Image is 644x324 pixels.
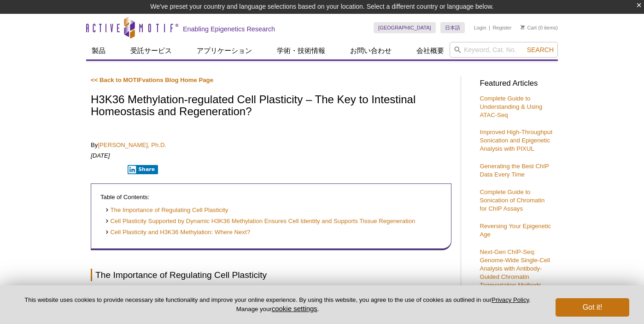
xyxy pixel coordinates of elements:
img: Your Cart [521,25,525,29]
a: Privacy Policy [492,296,529,303]
a: Register [492,24,511,31]
a: Cell Plasticity and H3K36 Methylation: Where Next? [105,228,250,237]
span: Search [527,46,554,53]
a: Login [474,24,486,31]
a: << Back to MOTIFvations Blog Home Page [91,77,213,83]
h3: Featured Articles [480,80,553,88]
a: お問い合わせ [345,42,397,59]
li: | [489,22,490,33]
button: Share [128,165,158,174]
li: (0 items) [521,22,558,33]
iframe: X Post Button [91,165,121,174]
p: Table of Contents: [100,193,442,201]
p: By [91,141,451,149]
a: [PERSON_NAME], Ph.D. [98,141,166,148]
a: アプリケーション [191,42,258,59]
p: This website uses cookies to provide necessary site functionality and improve your online experie... [15,296,540,313]
a: Improved High-Throughput Sonication and Epigenetic Analysis with PIXUL [480,129,552,152]
h2: Enabling Epigenetics Research [183,25,275,33]
button: Search [524,46,556,54]
a: Generating the Best ChIP Data Every Time [480,163,549,178]
a: 製品 [86,42,111,59]
h2: The Importance of Regulating Cell Plasticity [91,269,451,281]
a: Next-Gen ChIP-Seq: Genome-Wide Single-Cell Analysis with Antibody-Guided Chromatin Tagmentation M... [480,248,550,289]
a: Cart [521,24,537,31]
a: The Importance of Regulating Cell Plasticity [105,206,228,215]
a: Complete Guide to Understanding & Using ATAC-Seq [480,95,542,118]
a: Complete Guide to Sonication of Chromatin for ChIP Assays [480,189,544,212]
input: Keyword, Cat. No. [450,42,558,58]
a: [GEOGRAPHIC_DATA] [374,22,436,33]
h1: H3K36 Methylation-regulated Cell Plasticity – The Key to Intestinal Homeostasis and Regeneration? [91,94,451,119]
a: 日本語 [440,22,465,33]
button: cookie settings [272,305,317,312]
a: 学術・技術情報 [271,42,331,59]
a: Reversing Your Epigenetic Age [480,223,551,238]
a: 受託サービス [125,42,177,59]
a: 会社概要 [411,42,450,59]
em: [DATE] [91,152,110,159]
button: Got it! [556,298,629,317]
a: Cell Plasticity Supported by Dynamic H3K36 Methylation Ensures Cell Identity and Supports Tissue ... [105,217,415,226]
